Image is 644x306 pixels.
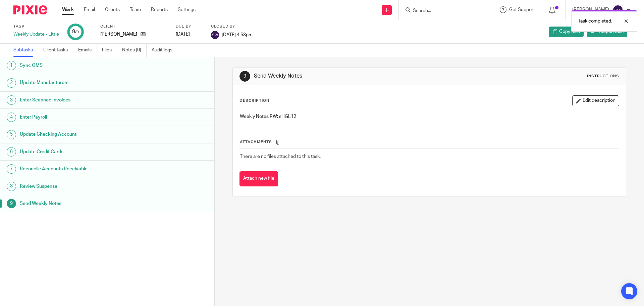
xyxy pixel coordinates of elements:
a: Subtasks [13,44,38,57]
span: Attachments [240,140,272,144]
a: Team [130,6,141,13]
small: /9 [75,30,79,34]
div: Weekly Update - Little [13,31,59,38]
div: 9 [72,28,79,36]
a: Work [62,6,74,13]
div: 9 [239,71,250,82]
div: [DATE] [176,31,203,38]
h1: Enter Scanned Invoices [20,95,145,105]
p: Task completed. [578,18,612,25]
label: Client [100,24,167,29]
div: 7 [7,164,16,174]
label: Closed by [211,24,253,29]
a: Settings [178,6,196,13]
h1: Send Weekly Notes [20,199,145,209]
img: svg%3E [612,5,623,15]
h1: Review Suspense [20,181,145,191]
label: Task [13,24,59,29]
a: Emails [78,44,97,57]
h1: Sync OMS [20,60,145,71]
p: [PERSON_NAME] [100,31,137,38]
a: Notes (0) [122,44,147,57]
h1: Update Checking Account [20,129,145,139]
button: Edit description [572,95,619,106]
img: svg%3E [211,31,219,39]
h1: Enter Payroll [20,112,145,122]
div: 6 [7,147,16,157]
span: There are no files attached to this task. [240,154,321,159]
a: Reports [151,6,168,13]
div: 9 [7,199,16,208]
div: 4 [7,113,16,122]
a: Client tasks [43,44,73,57]
span: [DATE] 4:53pm [222,32,253,37]
div: 3 [7,95,16,105]
a: Email [84,6,95,13]
a: Audit logs [152,44,177,57]
div: Instructions [587,74,619,79]
h1: Update Manufacturers [20,78,145,88]
img: Pixie [13,5,47,14]
h1: Send Weekly Notes [254,73,444,80]
div: 8 [7,182,16,191]
a: Files [102,44,117,57]
p: Description [239,98,269,103]
label: Due by [176,24,203,29]
button: Attach new file [239,171,278,186]
div: 5 [7,130,16,139]
div: 2 [7,78,16,88]
p: Weekly Notes PW: sHGL12 [240,113,619,120]
h1: Reconcile Accounts Receivable [20,164,145,174]
h1: Update Credit Cards [20,147,145,157]
div: 1 [7,61,16,70]
a: Clients [105,6,120,13]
